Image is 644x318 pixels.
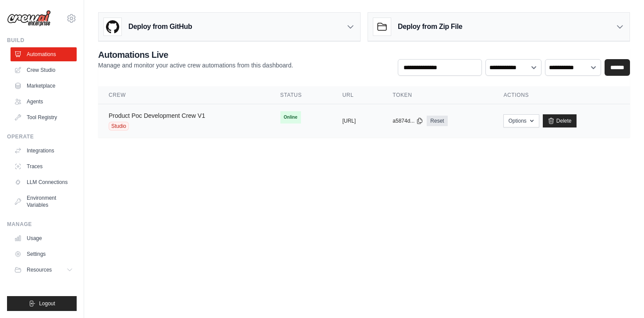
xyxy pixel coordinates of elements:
[280,111,301,124] span: Online
[39,300,55,307] span: Logout
[270,86,332,104] th: Status
[11,79,77,93] a: Marketplace
[427,116,447,126] a: Reset
[128,21,192,32] h3: Deploy from GitHub
[11,144,77,158] a: Integrations
[600,276,644,318] iframe: Chat Widget
[503,114,539,127] button: Options
[7,37,77,44] div: Build
[11,247,77,261] a: Settings
[104,18,121,35] img: GitHub Logo
[382,86,493,104] th: Token
[11,191,77,212] a: Environment Variables
[11,110,77,124] a: Tool Registry
[7,221,77,228] div: Manage
[11,47,77,61] a: Automations
[11,231,77,245] a: Usage
[109,122,129,131] span: Studio
[11,263,77,277] button: Resources
[7,296,77,311] button: Logout
[98,61,293,70] p: Manage and monitor your active crew automations from this dashboard.
[11,63,77,77] a: Crew Studio
[398,21,462,32] h3: Deploy from Zip File
[98,86,270,104] th: Crew
[543,114,577,127] a: Delete
[332,86,382,104] th: URL
[27,266,52,273] span: Resources
[11,95,77,109] a: Agents
[7,133,77,140] div: Operate
[109,112,205,119] a: Product Poc Development Crew V1
[11,159,77,173] a: Traces
[393,117,423,124] button: a5874d...
[7,10,51,27] img: Logo
[493,86,630,104] th: Actions
[98,49,293,61] h2: Automations Live
[11,175,77,189] a: LLM Connections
